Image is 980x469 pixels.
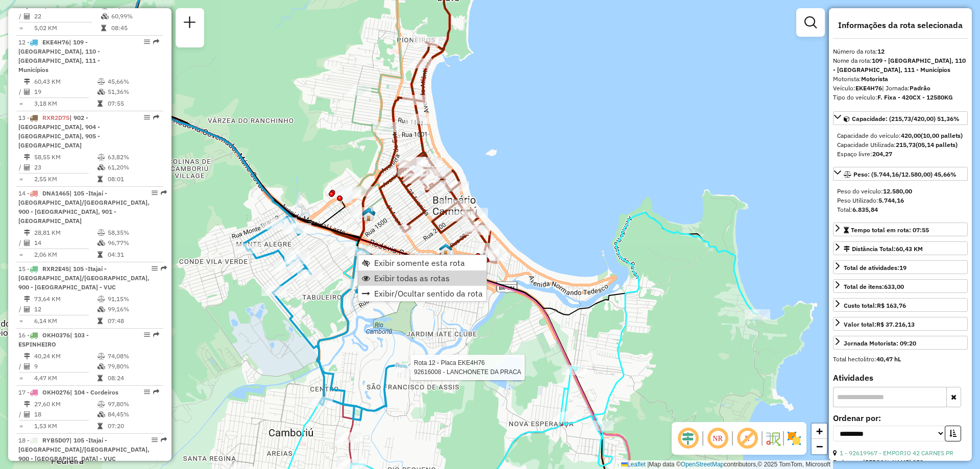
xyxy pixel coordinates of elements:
strong: 5.744,16 [878,196,904,204]
span: Exibir todas as rotas [374,274,450,282]
strong: R$ 163,76 [877,302,906,309]
a: Zoom out [812,439,827,454]
i: Distância Total [24,401,30,407]
strong: F. Fixa - 420CX - 12580KG [877,93,953,101]
span: | 105 -Itajaí - [GEOGRAPHIC_DATA]/[GEOGRAPHIC_DATA], 900 - [GEOGRAPHIC_DATA] - VUC [18,436,150,462]
td: / [18,409,23,419]
em: Opções [144,332,150,338]
td: 91,15% [107,294,159,304]
td: 60,99% [111,11,159,21]
img: Exibir/Ocultar setores [786,430,802,447]
span: DNA1465 [42,189,69,197]
i: Tempo total em rota [97,101,103,107]
td: = [18,23,23,33]
button: Ordem crescente [945,426,961,441]
i: % de utilização da cubagem [97,164,105,170]
span: OKH0376 [42,331,70,339]
i: Tempo total em rota [97,423,103,429]
em: Opções [152,190,158,196]
div: Valor total: [844,320,915,329]
i: Total de Atividades [24,89,30,95]
span: 16 - [18,331,89,348]
em: Rota exportada [153,114,159,120]
em: Rota exportada [153,332,159,338]
td: = [18,373,23,383]
td: 27,60 KM [34,399,97,409]
i: % de utilização da cubagem [97,363,105,369]
span: 13 - [18,114,100,149]
span: RXR2D75 [42,114,69,121]
span: − [816,440,823,453]
td: 22 [34,11,101,21]
a: 1 - 92619967 - EMPORIO 42 CARNES PR [840,449,953,457]
a: Nova sessão e pesquisa [180,12,200,35]
a: Leaflet [621,461,646,468]
td: 45,66% [107,77,159,87]
a: Exibir filtros [800,12,821,33]
td: 63,82% [107,152,159,162]
td: 9 [34,361,97,372]
strong: 633,00 [884,283,904,290]
strong: (05,14 pallets) [916,141,958,149]
div: Jornada Motorista: 09:20 [844,339,916,348]
strong: Motorista [861,75,888,83]
td: 12 [34,304,97,314]
td: 51,36% [107,87,159,97]
i: Total de Atividades [24,363,30,369]
td: 07:48 [107,316,159,326]
td: 08:24 [107,373,159,383]
strong: 40,47 hL [876,355,901,363]
span: | Jornada: [882,84,930,92]
div: Capacidade do veículo: [837,131,964,140]
span: EKE4H76 [42,38,69,46]
div: Total de itens: [844,282,904,291]
span: 12 - [18,38,100,73]
td: 08:01 [107,174,159,184]
a: Tempo total em rota: 07:55 [833,223,968,236]
div: Custo total: [844,301,906,310]
i: Distância Total [24,353,30,359]
a: Peso: (5.744,16/12.580,00) 45,66% [833,167,968,181]
strong: 12 [877,47,885,55]
a: Distância Total:60,43 KM [833,241,968,255]
a: Capacidade: (215,73/420,00) 51,36% [833,111,968,125]
span: Exibir/Ocultar sentido da rota [374,289,483,298]
strong: 420,00 [901,132,921,139]
i: Total de Atividades [24,240,30,246]
td: 96,77% [107,238,159,248]
td: 79,80% [107,361,159,372]
span: Ocultar deslocamento [676,426,700,451]
strong: 109 - [GEOGRAPHIC_DATA], 110 - [GEOGRAPHIC_DATA], 111 - Municípios [833,57,966,73]
div: Total: [837,205,964,214]
i: Distância Total [24,154,30,160]
td: = [18,98,23,109]
a: Zoom in [812,424,827,439]
span: Exibir rótulo [735,426,759,451]
strong: (10,00 pallets) [921,132,963,139]
i: % de utilização do peso [97,353,105,359]
td: / [18,361,23,372]
i: Tempo total em rota [97,176,103,182]
em: Opções [144,389,150,395]
i: Total de Atividades [24,411,30,417]
span: 17 - [18,388,118,396]
span: Peso: (5.744,16/12.580,00) 45,66% [853,170,957,178]
li: Exibir/Ocultar sentido da rota [358,286,486,301]
div: Peso Utilizado: [837,196,964,205]
td: = [18,316,23,326]
strong: 204,27 [872,150,892,158]
strong: EKE4H76 [855,84,882,92]
td: 58,35% [107,228,159,238]
div: Nome da rota: [833,56,968,75]
span: | 104 - Cordeiros [70,388,118,396]
td: 19 [34,87,97,97]
span: 60,43 KM [896,245,923,253]
div: Distância Total: [844,244,923,254]
i: Tempo total em rota [101,25,106,31]
span: | 105 -Itajaí - [GEOGRAPHIC_DATA]/[GEOGRAPHIC_DATA], 900 - [GEOGRAPHIC_DATA], 901 - [GEOGRAPHIC_D... [18,189,150,225]
i: Total de Atividades [24,13,30,19]
em: Rota exportada [161,437,167,443]
strong: 215,73 [896,141,916,149]
li: Exibir somente esta rota [358,255,486,270]
span: 14 - [18,189,150,225]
